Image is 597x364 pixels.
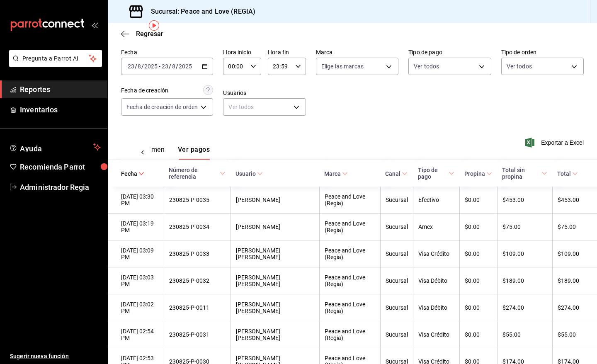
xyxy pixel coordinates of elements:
[121,86,168,95] div: Fecha de creación
[558,223,584,230] div: $75.00
[149,20,159,31] img: Tooltip marker
[418,277,454,284] div: Visa Débito
[223,49,261,55] label: Hora inicio
[20,104,101,115] span: Inventarios
[325,328,376,341] div: Peace and Love (Regia)
[20,84,101,95] span: Reportes
[386,197,408,203] div: Sucursal
[121,247,159,260] div: [DATE] 03:09 PM
[502,250,547,257] div: $109.00
[127,63,135,70] input: --
[10,352,101,361] span: Sugerir nueva función
[169,63,171,70] span: /
[325,220,376,233] div: Peace and Love (Regia)
[121,220,159,233] div: [DATE] 03:19 PM
[176,63,178,70] span: /
[418,250,454,257] div: Visa Crédito
[121,274,159,287] div: [DATE] 03:03 PM
[126,103,198,111] span: Fecha de creación de orden
[121,170,144,177] span: Fecha
[121,301,159,314] div: [DATE] 03:02 PM
[121,328,159,341] div: [DATE] 02:54 PM
[465,277,492,284] div: $0.00
[408,49,491,55] label: Tipo de pago
[22,54,89,63] span: Pregunta a Parrot AI
[465,197,492,203] div: $0.00
[325,247,376,260] div: Peace and Love (Regia)
[386,277,408,284] div: Sucursal
[169,331,226,338] div: 230825-P-0031
[418,197,454,203] div: Efectivo
[20,161,101,172] span: Recomienda Parrot
[558,250,584,257] div: $109.00
[136,30,163,38] span: Regresar
[91,22,98,28] button: open_drawer_menu
[502,197,547,203] div: $453.00
[502,277,547,284] div: $189.00
[502,167,547,180] span: Total sin propina
[418,223,454,230] div: Amex
[386,250,408,257] div: Sucursal
[325,301,376,314] div: Peace and Love (Regia)
[178,146,210,160] button: Ver pagos
[144,63,158,70] input: ----
[502,304,547,311] div: $274.00
[9,50,102,67] button: Pregunta a Parrot AI
[465,250,492,257] div: $0.00
[121,30,163,38] button: Regresar
[386,223,408,230] div: Sucursal
[236,223,314,230] div: [PERSON_NAME]
[236,274,314,287] div: [PERSON_NAME] [PERSON_NAME]
[418,167,454,180] span: Tipo de pago
[386,304,408,311] div: Sucursal
[20,182,101,193] span: Administrador Regia
[169,277,226,284] div: 230825-P-0032
[465,304,492,311] div: $0.00
[236,197,314,203] div: [PERSON_NAME]
[161,63,169,70] input: --
[235,170,263,177] span: Usuario
[169,197,226,203] div: 230825-P-0035
[121,193,159,206] div: [DATE] 03:30 PM
[126,146,185,160] div: navigation tabs
[135,63,137,70] span: /
[144,7,255,17] h3: Sucursal: Peace and Love (REGIA)
[20,142,90,152] span: Ayuda
[418,304,454,311] div: Visa Débito
[169,304,226,311] div: 230825-P-0011
[558,197,584,203] div: $453.00
[325,274,376,287] div: Peace and Love (Regia)
[159,63,160,70] span: -
[414,62,439,70] span: Ver todos
[465,331,492,338] div: $0.00
[223,98,306,116] div: Ver todos
[169,167,226,180] span: Número de referencia
[6,60,102,69] a: Pregunta a Parrot AI
[386,331,408,338] div: Sucursal
[385,170,408,177] span: Canal
[223,90,306,96] label: Usuarios
[172,63,176,70] input: --
[141,63,144,70] span: /
[324,170,348,177] span: Marca
[464,170,492,177] span: Propina
[558,304,584,311] div: $274.00
[137,63,141,70] input: --
[465,223,492,230] div: $0.00
[178,63,192,70] input: ----
[316,49,398,55] label: Marca
[502,331,547,338] div: $55.00
[268,49,306,55] label: Hora fin
[418,331,454,338] div: Visa Crédito
[236,247,314,260] div: [PERSON_NAME] [PERSON_NAME]
[169,223,226,230] div: 230825-P-0034
[121,49,213,55] label: Fecha
[558,277,584,284] div: $189.00
[236,301,314,314] div: [PERSON_NAME] [PERSON_NAME]
[321,62,364,70] span: Elige las marcas
[527,138,584,148] button: Exportar a Excel
[557,170,578,177] span: Total
[502,223,547,230] div: $75.00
